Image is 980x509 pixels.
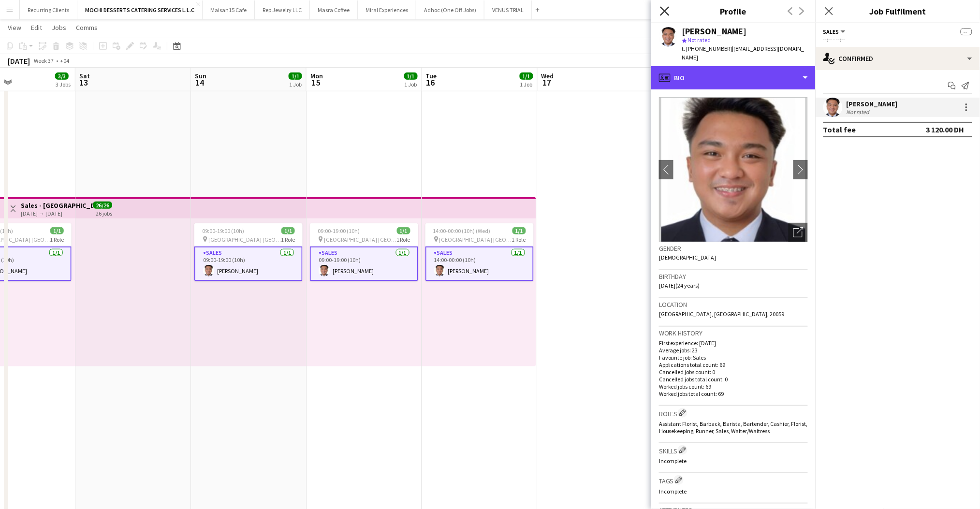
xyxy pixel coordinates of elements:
p: Incomplete [659,488,808,495]
p: Average jobs: 23 [659,347,808,354]
button: Maisan15 Cafe [203,0,255,19]
span: Jobs [52,23,66,32]
app-job-card: 09:00-19:00 (10h)1/1 [GEOGRAPHIC_DATA] [GEOGRAPHIC_DATA]1 RoleSales1/109:00-19:00 (10h)[PERSON_NAME] [194,223,303,281]
div: [PERSON_NAME] [847,100,898,108]
h3: Location [659,300,808,309]
a: Comms [72,21,102,34]
app-card-role: Sales1/109:00-19:00 (10h)[PERSON_NAME] [310,247,418,281]
button: Masra Coffee [310,0,358,19]
app-job-card: 09:00-19:00 (10h)1/1 [GEOGRAPHIC_DATA] [GEOGRAPHIC_DATA]1 RoleSales1/109:00-19:00 (10h)[PERSON_NAME] [310,223,418,281]
div: 1 Job [289,81,302,88]
img: Crew avatar or photo [659,97,808,242]
span: 1 Role [396,236,410,243]
div: [DATE] → [DATE] [21,210,93,217]
span: 14:00-00:00 (10h) (Wed) [433,227,491,234]
h3: Birthday [659,272,808,281]
h3: Skills [659,445,808,455]
button: MOCHI DESSERTS CATERING SERVICES L.L.C [77,0,203,19]
span: -- [961,28,972,35]
span: 17 [540,77,554,88]
span: 1/1 [50,227,64,234]
span: 1 Role [512,236,526,243]
h3: Sales - [GEOGRAPHIC_DATA] [21,201,93,210]
a: View [4,21,25,34]
p: Incomplete [659,457,808,465]
span: 1/1 [404,73,418,80]
div: 1 Job [520,81,533,88]
button: VENUS TRIAL [484,0,532,19]
app-card-role: Sales1/114:00-00:00 (10h)[PERSON_NAME] [425,247,534,281]
p: Worked jobs total count: 69 [659,390,808,397]
a: Jobs [48,21,70,34]
span: View [8,23,21,32]
div: Total fee [823,125,856,134]
h3: Roles [659,408,808,418]
span: Wed [541,72,554,80]
span: 3/3 [55,73,69,80]
span: 1/1 [397,227,410,234]
app-card-role: Sales1/109:00-19:00 (10h)[PERSON_NAME] [194,247,303,281]
h3: Tags [659,475,808,485]
p: Cancelled jobs total count: 0 [659,376,808,383]
h3: Gender [659,244,808,253]
span: 1/1 [520,73,533,80]
button: Sales [823,28,847,35]
span: 16 [424,77,437,88]
button: Adhoc (One Off Jobs) [416,0,484,19]
span: 14 [193,77,206,88]
a: Edit [27,21,46,34]
span: Assistant Florist, Barback, Barista, Bartender, Cashier, Florist, Housekeeping, Runner, Sales, Wa... [659,420,808,435]
span: Comms [76,23,98,32]
span: Week 37 [32,57,56,64]
div: 1 Job [405,81,417,88]
span: Not rated [688,36,711,44]
span: 26/26 [93,202,112,209]
app-job-card: 14:00-00:00 (10h) (Wed)1/1 [GEOGRAPHIC_DATA] [GEOGRAPHIC_DATA]1 RoleSales1/114:00-00:00 (10h)[PER... [425,223,534,281]
span: Sat [79,72,90,80]
span: [DEMOGRAPHIC_DATA] [659,254,717,261]
span: 15 [309,77,323,88]
div: Open photos pop-in [789,223,808,242]
div: 3 Jobs [56,81,71,88]
p: Favourite job: Sales [659,354,808,361]
button: Miral Experiences [358,0,416,19]
div: Bio [651,66,816,89]
span: [GEOGRAPHIC_DATA] [GEOGRAPHIC_DATA] [324,236,396,243]
span: [GEOGRAPHIC_DATA] [GEOGRAPHIC_DATA] [439,236,512,243]
span: [GEOGRAPHIC_DATA] [GEOGRAPHIC_DATA] [208,236,281,243]
button: Rep Jewelry LLC [255,0,310,19]
span: 1 Role [50,236,64,243]
div: +04 [60,57,69,64]
span: | [EMAIL_ADDRESS][DOMAIN_NAME] [682,45,804,61]
div: 26 jobs [96,209,112,217]
button: Recurring Clients [20,0,77,19]
span: Sun [195,72,206,80]
span: t. [PHONE_NUMBER] [682,45,732,52]
p: Applications total count: 69 [659,361,808,368]
span: Sales [823,28,839,35]
h3: Profile [651,5,816,17]
p: Worked jobs count: 69 [659,383,808,390]
div: Not rated [847,108,872,116]
p: First experience: [DATE] [659,339,808,347]
span: 1 Role [281,236,295,243]
span: Tue [426,72,437,80]
div: [DATE] [8,56,30,66]
span: [DATE] (24 years) [659,282,700,289]
div: [PERSON_NAME] [682,27,747,36]
span: 09:00-19:00 (10h) [202,227,244,234]
div: Confirmed [816,47,980,70]
span: 1/1 [289,73,302,80]
span: Edit [31,23,42,32]
h3: Job Fulfilment [816,5,980,17]
span: 1/1 [281,227,295,234]
h3: Work history [659,329,808,337]
p: Cancelled jobs count: 0 [659,368,808,376]
span: [GEOGRAPHIC_DATA], [GEOGRAPHIC_DATA], 20059 [659,310,785,318]
div: 3 120.00 DH [926,125,965,134]
span: 1/1 [512,227,526,234]
span: 09:00-19:00 (10h) [318,227,360,234]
